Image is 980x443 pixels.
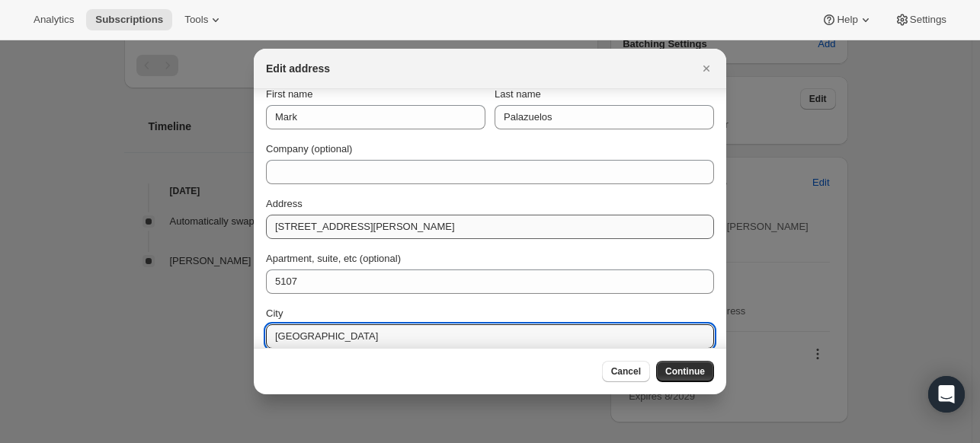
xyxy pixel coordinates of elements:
[266,88,312,100] span: First name
[656,361,714,382] button: Continue
[86,9,172,30] button: Subscriptions
[665,365,705,378] span: Continue
[886,9,956,30] button: Settings
[266,253,401,264] span: Apartment, suite, etc (optional)
[95,14,163,26] span: Subscriptions
[696,58,717,79] button: Close
[34,14,74,26] span: Analytics
[928,376,965,413] div: Open Intercom Messenger
[24,9,83,30] button: Analytics
[837,14,857,26] span: Help
[602,361,650,382] button: Cancel
[175,9,232,30] button: Tools
[266,61,330,76] h2: Edit address
[812,9,882,30] button: Help
[910,14,946,26] span: Settings
[266,198,303,209] span: Address
[495,88,541,100] span: Last name
[184,14,208,26] span: Tools
[266,308,283,319] span: City
[266,143,352,155] span: Company (optional)
[611,365,641,378] span: Cancel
